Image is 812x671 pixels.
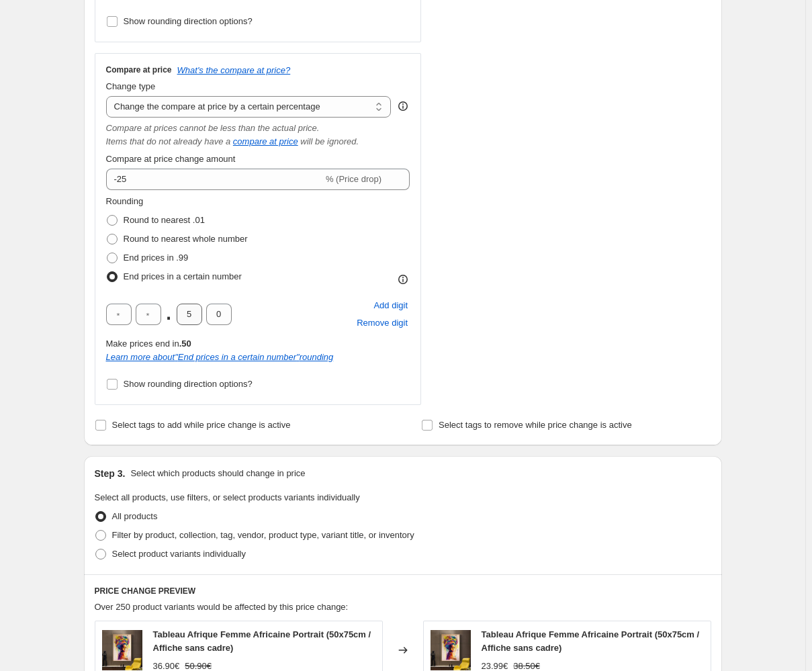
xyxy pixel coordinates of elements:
span: Over 250 product variants would be affected by this price change: [95,602,349,612]
span: Select all products, use filters, or select products variants individually [95,492,360,502]
span: End prices in a certain number [124,271,242,281]
span: Select tags to remove while price change is active [439,420,632,430]
span: % (Price drop) [326,174,381,184]
span: Change type [106,81,156,91]
b: .50 [179,339,191,349]
span: All products [112,511,158,521]
img: tableau-afrique-femme-africaine-portrait-tableau-afrique-37903843295465_80x.jpg [102,630,142,670]
span: End prices in .99 [124,253,189,263]
h2: Step 3. [95,467,126,480]
div: help [396,99,410,113]
span: Compare at price change amount [106,154,236,164]
button: What's the compare at price? [177,65,291,75]
span: Rounding [106,196,144,206]
button: Add placeholder [371,297,410,314]
span: Select tags to add while price change is active [112,420,291,430]
i: Items that do not already have a [106,136,231,146]
input: ﹡ [106,304,132,325]
span: Round to nearest .01 [124,215,205,225]
i: Compare at prices cannot be less than the actual price. [106,123,320,133]
span: Remove digit [357,316,408,330]
a: Learn more about"End prices in a certain number"rounding [106,352,334,362]
i: Learn more about " End prices in a certain number " rounding [106,352,334,362]
p: Select which products should change in price [130,467,305,480]
h6: PRICE CHANGE PREVIEW [95,586,711,596]
input: ﹡ [206,304,232,325]
span: Tableau Afrique Femme Africaine Portrait (50x75cm / Affiche sans cadre) [482,629,700,653]
button: compare at price [233,136,298,146]
span: Round to nearest whole number [124,234,248,244]
span: Tableau Afrique Femme Africaine Portrait (50x75cm / Affiche sans cadre) [153,629,371,653]
span: Show rounding direction options? [124,16,253,26]
span: Make prices end in [106,339,191,349]
button: Remove placeholder [355,314,410,332]
span: Add digit [373,299,408,312]
img: tableau-afrique-femme-africaine-portrait-tableau-afrique-37903843295465_80x.jpg [431,630,471,670]
input: ﹡ [136,304,161,325]
span: Show rounding direction options? [124,379,253,389]
h3: Compare at price [106,64,172,75]
i: will be ignored. [300,136,359,146]
span: . [165,304,173,325]
input: -15 [106,169,323,190]
span: Select product variants individually [112,549,246,559]
input: ﹡ [177,304,202,325]
span: Filter by product, collection, tag, vendor, product type, variant title, or inventory [112,530,414,540]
